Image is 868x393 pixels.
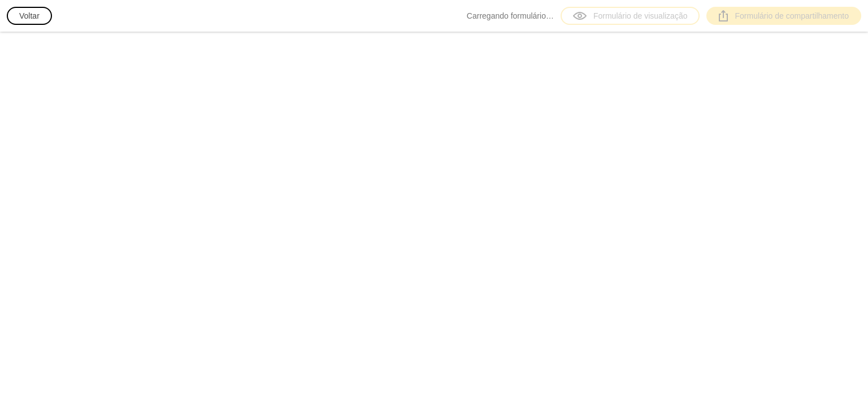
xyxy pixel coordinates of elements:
font: Voltar [19,11,40,20]
a: Formulário de compartilhamento [706,7,861,25]
font: Formulário de visualização [593,11,688,20]
a: Formulário de visualização [561,7,700,25]
font: Carregando formulário… [467,11,554,20]
button: Voltar [7,7,52,25]
font: Formulário de compartilhamento [735,11,849,20]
